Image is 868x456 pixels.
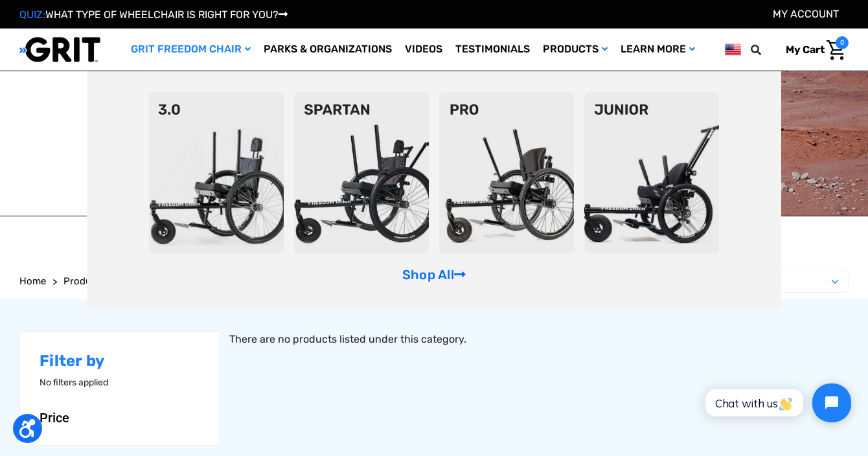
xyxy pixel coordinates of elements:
a: Learn More [614,28,702,71]
iframe: Tidio Chat [691,372,862,433]
a: GRIT Freedom Chair [124,28,257,71]
span: Price [40,410,69,426]
a: QUIZ:WHAT TYPE OF WHEELCHAIR IS RIGHT FOR YOU? [19,8,288,21]
p: No filters applied [40,376,200,389]
img: Cart [827,40,845,60]
a: Products [63,274,106,289]
img: GRIT All-Terrain Wheelchair and Mobility Equipment [19,36,100,63]
span: 0 [836,36,849,49]
input: Search [757,36,776,63]
a: Cart with 0 items [776,36,849,63]
button: Price [40,410,200,426]
img: junior-chair.png [584,92,719,254]
a: Parks & Organizations [257,28,398,71]
h2: Filter by [40,352,200,370]
span: Products [63,275,106,287]
p: There are no products listed under this category. [229,332,849,347]
a: Home [19,274,46,289]
span: Home [19,275,46,287]
span: My Cart [786,43,825,56]
span: QUIZ: [19,8,45,21]
img: us.png [725,41,741,58]
a: Account [773,8,839,20]
a: Products [536,28,614,71]
img: 3point0.png [149,92,284,254]
a: Testimonials [449,28,536,71]
img: pro-chair.png [439,92,574,254]
a: Videos [398,28,449,71]
img: spartan2.png [294,92,429,254]
a: Shop All [402,267,466,282]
